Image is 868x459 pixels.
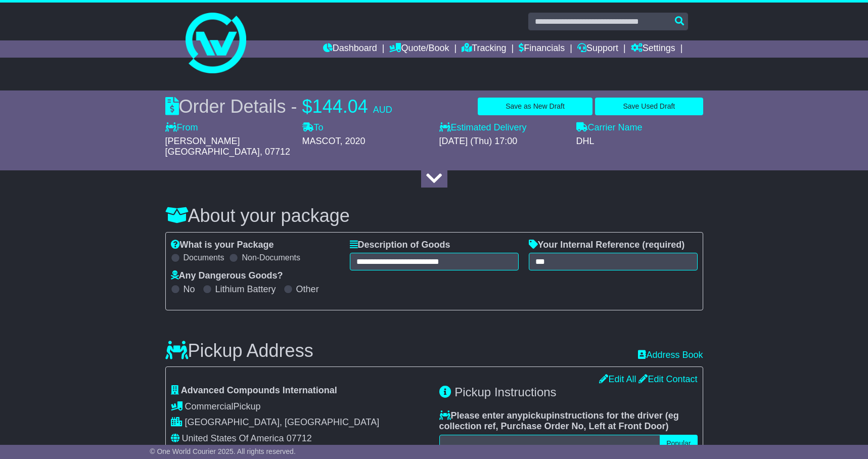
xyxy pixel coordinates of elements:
a: Settings [631,40,675,58]
label: To [302,122,324,133]
span: Commercial [185,401,234,411]
label: What is your Package [171,240,274,251]
label: No [184,284,195,295]
span: $ [302,96,312,117]
div: DHL [576,136,703,147]
a: Edit All [599,374,636,384]
label: From [165,122,198,133]
span: [GEOGRAPHIC_DATA], [GEOGRAPHIC_DATA] [185,417,380,427]
div: Order Details - [165,96,392,117]
label: Any Dangerous Goods? [171,270,283,282]
button: Save as New Draft [478,98,592,115]
label: Estimated Delivery [439,122,566,133]
span: Advanced Compounds International [181,385,337,395]
a: Dashboard [323,40,377,58]
span: 07712 [287,433,312,443]
a: Financials [519,40,565,58]
label: Other [296,284,319,295]
a: Quote/Book [389,40,449,58]
h3: Pickup Address [165,341,313,361]
span: AUD [373,105,392,115]
label: Please enter any instructions for the driver ( ) [439,410,698,432]
div: [DATE] (Thu) 17:00 [439,136,566,147]
span: 144.04 [312,96,368,117]
span: United States Of America [182,433,284,443]
div: Pickup [171,401,429,412]
h3: About your package [165,206,703,226]
label: Lithium Battery [215,284,276,295]
button: Popular [660,435,697,452]
span: MASCOT [302,136,340,146]
button: Save Used Draft [595,98,703,115]
a: Address Book [638,350,703,361]
span: © One World Courier 2025. All rights reserved. [150,447,296,455]
label: Carrier Name [576,122,643,133]
span: [PERSON_NAME][GEOGRAPHIC_DATA] [165,136,260,157]
span: , 2020 [340,136,366,146]
a: Tracking [462,40,506,58]
label: Documents [184,253,224,262]
a: Support [577,40,618,58]
span: eg collection ref, Purchase Order No, Left at Front Door [439,410,679,432]
span: , 07712 [260,147,290,157]
a: Edit Contact [638,374,697,384]
span: pickup [523,410,552,421]
label: Your Internal Reference (required) [529,240,685,251]
label: Description of Goods [350,240,450,251]
label: Non-Documents [242,253,300,262]
span: Pickup Instructions [454,385,556,399]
